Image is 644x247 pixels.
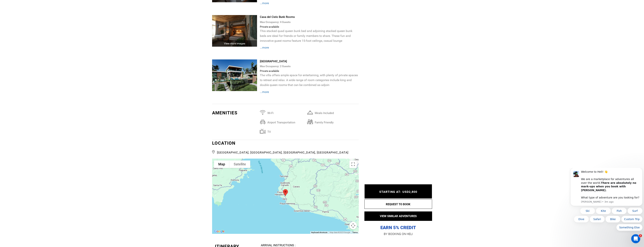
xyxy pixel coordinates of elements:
button: Quick reply: Dive [5,48,20,55]
p: This stacked quad queen bunk bed and adjoining stacked queen bunk beds are ideal for friends or f... [260,29,359,43]
button: Quick reply: Fish [43,40,58,46]
img: airporttransportation.svg [260,119,265,125]
button: Map camera controls [349,222,357,229]
img: d8422223ec55fb4851268457383fd903.jpg [212,59,257,91]
button: Show street map [214,160,229,168]
b: There are absolutely no mark-ups when you book with [PERSON_NAME]. [12,13,68,24]
span: ...more [260,46,269,49]
img: familyfriendly.svg [307,119,313,125]
button: Quick reply: Custom Trip [52,48,74,55]
span: Wi-Fi [265,110,307,115]
div: Welcome to Heli! 👋 We are a marketplace for adventures all over the world. What type of adventure... [12,2,71,32]
img: tv.svg [260,128,265,134]
img: mealsincluded.svg [307,110,313,115]
span: Meals included [313,110,355,115]
div: Max Occupancy: 2 Guest [260,63,359,69]
iframe: Intercom notifications message [569,168,644,233]
img: Google [213,229,225,234]
div: Quick reply options [2,40,74,63]
p: Message from Carl, sent 3m ago [12,32,71,36]
span: [GEOGRAPHIC_DATA], [GEOGRAPHIC_DATA], [GEOGRAPHIC_DATA], [GEOGRAPHIC_DATA] [212,149,359,155]
div: Message content [12,2,71,32]
img: Profile image for Carl [4,3,10,9]
div: Amenities [212,110,257,116]
div: Private available [260,25,359,29]
span: family friendly [313,119,355,124]
button: Quick reply: Something Else [48,56,74,63]
button: VIEW SIMILAR ADVENTURES [364,211,432,221]
span: s [289,21,291,24]
div: Casa del Cielo Bunk Rooms [260,15,359,19]
span: 1 [639,234,642,237]
button: Keyboard shortcuts [311,231,327,234]
a: Open this area in Google Maps (opens a new window) [213,229,225,234]
span: STARTING AT: USD2,800 [379,190,417,194]
button: Quick reply: Safari [21,48,36,55]
div: Private available [260,69,359,73]
span: airport transportation [265,119,307,124]
button: Quick reply: Surf [59,40,74,46]
button: Toggle fullscreen view [349,160,357,168]
span: TV [265,128,307,133]
div: View more images [212,40,257,47]
iframe: Intercom live chat [631,234,640,243]
button: REQUEST TO BOOK [364,199,432,209]
div: LOCATION [212,140,359,155]
button: Show satellite imagery [229,160,250,168]
p: BY BOOKING ON HELI [364,231,432,237]
span: ...more [260,1,269,5]
span: Map data ©2025 Google [330,231,350,233]
button: Quick reply: Ski [11,40,26,46]
a: Terms (opens in new tab) [352,231,358,233]
button: Quick reply: Bike [37,48,52,55]
div: Max Occupancy: 4 Guest [260,19,359,25]
img: wifi.svg [260,110,265,115]
span: s [289,65,291,68]
p: EARN 5% CREDIT [364,187,432,231]
p: The villa offers ample space for entertaining, with plenty of private spaces to retreat and relax... [260,73,359,87]
button: Quick reply: Kite [27,40,42,46]
span: ...more [260,90,269,94]
img: f8569c8bdb42358e243fc8688299493c.png [212,15,257,47]
div: [GEOGRAPHIC_DATA] [260,59,359,63]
